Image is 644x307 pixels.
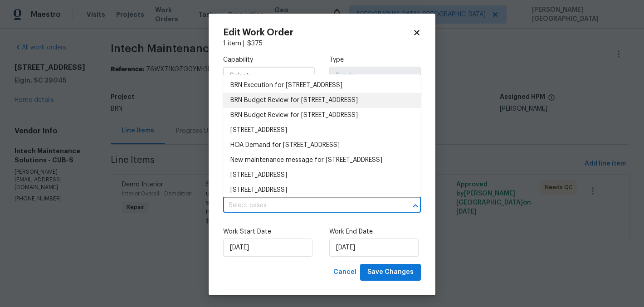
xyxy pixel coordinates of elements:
[223,239,312,257] input: M/D/YYYY
[360,264,421,281] button: Save Changes
[223,153,421,168] li: New maintenance message for [STREET_ADDRESS]
[223,168,421,183] li: [STREET_ADDRESS]
[223,93,421,108] li: BRN Budget Review for [STREET_ADDRESS]
[223,138,421,153] li: HOA Demand for [STREET_ADDRESS]
[329,67,421,85] input: Select...
[329,227,421,236] label: Work End Date
[223,78,421,93] li: BRN Execution for [STREET_ADDRESS]
[367,267,414,278] span: Save Changes
[409,200,422,212] button: Close
[223,67,315,85] input: Select...
[223,123,421,138] li: [STREET_ADDRESS]
[223,227,315,236] label: Work Start Date
[223,108,421,123] li: BRN Budget Review for [STREET_ADDRESS]
[330,264,360,281] button: Cancel
[333,267,356,278] span: Cancel
[329,55,421,64] label: Type
[302,70,313,81] button: Show options
[223,55,315,64] label: Capability
[329,239,419,257] input: M/D/YYYY
[223,28,413,37] h2: Edit Work Order
[247,40,263,47] span: $ 375
[223,199,395,213] input: Select cases
[223,39,421,48] div: 1 item |
[409,70,420,81] button: Show options
[223,183,421,198] li: [STREET_ADDRESS]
